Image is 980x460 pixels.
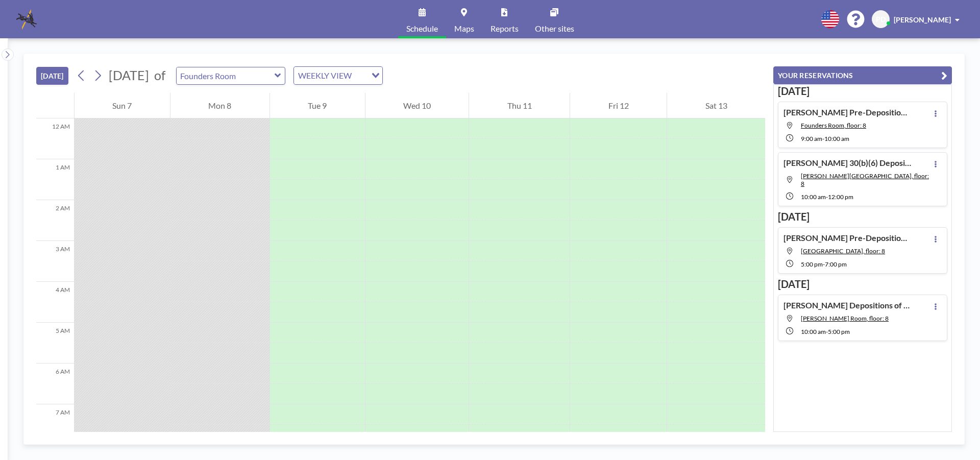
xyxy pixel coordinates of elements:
div: 5 AM [36,323,74,364]
h4: [PERSON_NAME] Depositions of [PERSON_NAME] & CGM Trucking [783,300,911,310]
div: Sat 13 [667,93,765,118]
span: - [823,260,825,268]
div: Mon 8 [170,93,269,118]
span: [PERSON_NAME] [894,15,951,24]
span: - [826,193,828,201]
div: Tue 9 [270,93,365,118]
span: PD [876,15,886,24]
span: - [822,135,824,142]
div: 7 AM [36,404,74,445]
span: Maps [454,25,474,33]
div: Fri 12 [570,93,667,118]
span: Ansley Room, floor: 8 [801,172,929,187]
div: 4 AM [36,282,74,323]
h3: [DATE] [778,278,947,290]
input: Search for option [355,69,365,82]
span: 10:00 AM [824,135,849,142]
span: Reports [491,25,519,33]
span: 10:00 AM [801,328,826,335]
div: 6 AM [36,364,74,404]
span: 5:00 PM [801,260,823,268]
span: 7:00 PM [825,260,847,268]
span: WEEKLY VIEW [296,69,354,82]
h4: [PERSON_NAME] Pre-Deposition Meeting with [PERSON_NAME] Enterprises (witness [PERSON_NAME]) [783,107,911,117]
div: Sun 7 [75,93,170,118]
div: 12 AM [36,118,74,159]
div: Thu 11 [469,93,570,118]
span: Buckhead Room, floor: 8 [801,247,885,255]
div: Search for option [294,67,382,84]
button: YOUR RESERVATIONS [773,66,952,84]
span: [DATE] [109,67,149,83]
span: of [154,67,165,83]
h3: [DATE] [778,85,947,98]
span: 12:00 PM [828,193,853,201]
span: 10:00 AM [801,193,826,201]
div: 1 AM [36,159,74,200]
div: 2 AM [36,200,74,241]
button: [DATE] [36,67,68,85]
span: - [826,328,828,335]
span: Other sites [535,25,574,33]
img: organization-logo [16,9,37,30]
span: Currie Room, floor: 8 [801,314,889,322]
h3: [DATE] [778,210,947,223]
div: 3 AM [36,241,74,282]
span: 5:00 PM [828,328,850,335]
span: Founders Room, floor: 8 [801,122,866,129]
h4: [PERSON_NAME] 30(b)(6) Deposition of [PERSON_NAME] Enterprises (witness [PERSON_NAME]) [783,158,911,168]
input: Founders Room [177,67,275,84]
span: 9:00 AM [801,135,822,142]
h4: [PERSON_NAME] Pre-Deposition Meeting with [PERSON_NAME] & [PERSON_NAME] [783,233,911,243]
div: Wed 10 [365,93,469,118]
span: Schedule [406,25,438,33]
